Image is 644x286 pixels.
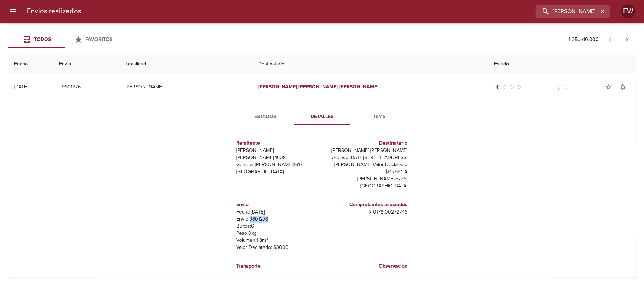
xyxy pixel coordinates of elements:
[325,270,408,284] p: [PERSON_NAME] [GEOGRAPHIC_DATA]
[605,83,612,91] span: star_border
[27,6,81,17] h6: Envios realizados
[517,85,521,89] span: radio_button_unchecked
[8,31,122,48] div: Tabs Envios
[86,36,113,42] span: Favoritos
[325,209,408,216] p: R - 0178 - 00272746
[59,81,83,94] button: 9601276
[237,230,319,237] p: Peso: 0 kg
[237,147,319,154] p: [PERSON_NAME]
[325,182,408,189] p: [GEOGRAPHIC_DATA]
[237,244,319,251] p: Valor Declarado: $ 3000
[325,147,408,154] p: [PERSON_NAME] [PERSON_NAME]
[488,54,636,74] th: Estado
[621,4,636,18] div: Abrir información de usuario
[325,201,408,209] h6: Comprobantes asociados
[253,54,488,74] th: Destinatario
[266,237,268,241] sup: 3
[237,262,319,270] h6: Transporte
[237,237,319,244] p: Volumen: 1.8 m
[34,36,51,42] span: Todos
[536,5,598,18] input: buscar
[53,54,120,74] th: Envio
[298,112,346,121] span: Detalles
[619,31,636,48] span: Pagina siguiente
[237,168,319,175] p: [GEOGRAPHIC_DATA]
[14,84,28,90] div: [DATE]
[258,84,297,90] em: [PERSON_NAME]
[621,4,636,18] div: EW
[339,84,378,90] em: [PERSON_NAME]
[562,83,569,91] span: No tiene pedido asociado
[602,80,616,94] button: Agregar a favoritos
[325,154,408,175] p: Acceso [DATE][STREET_ADDRESS][PERSON_NAME] Valor Declarado $14756.1 A
[569,36,599,43] p: 1 - 25 de 10.000
[325,139,408,147] h6: Destinatario
[242,112,290,121] span: Estados
[325,175,408,182] p: [PERSON_NAME] ( 6725 )
[62,83,81,92] span: 9601276
[120,74,252,100] td: [PERSON_NAME]
[602,36,619,43] span: Pagina anterior
[120,54,252,74] th: Localidad
[619,83,626,91] span: notifications_none
[325,262,408,270] h6: Observacion
[555,83,562,91] span: No tiene documentos adjuntos
[237,216,319,223] p: Envío: 9601276
[237,161,319,168] p: General [PERSON_NAME] ( 1617 )
[237,201,319,209] h6: Envio
[237,108,407,125] div: Tabs detalle de guia
[4,3,21,20] button: menu
[616,80,630,94] button: Activar notificaciones
[495,85,500,89] span: radio_button_checked
[510,85,514,89] span: radio_button_unchecked
[237,139,319,147] h6: Remitente
[494,83,522,91] div: Generado
[237,209,319,216] p: Fecha: [DATE]
[237,223,319,230] p: Bultos: 6
[8,54,53,74] th: Fecha
[237,270,319,277] p: Transporte: Clicpaq
[298,84,338,90] em: [PERSON_NAME]
[355,112,403,121] span: Items
[503,85,507,89] span: radio_button_unchecked
[237,154,319,161] p: [PERSON_NAME] 1608 ,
